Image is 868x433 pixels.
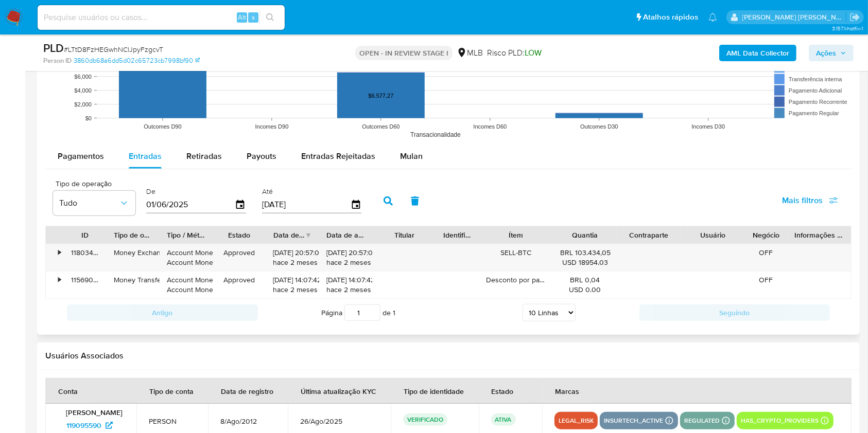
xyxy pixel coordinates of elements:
button: AML Data Collector [719,45,796,61]
div: MLB [457,47,483,59]
p: carla.siqueira@mercadolivre.com [742,12,846,22]
input: Pesquise usuários ou casos... [38,11,285,24]
h2: Usuários Associados [45,351,852,361]
span: Risco PLD: [487,47,542,59]
span: # LTtD8FzHEGwhNClJpyFzgcvT [64,44,163,55]
p: OPEN - IN REVIEW STAGE I [355,46,453,60]
span: 3.157.1-hotfix-1 [832,24,863,32]
b: Person ID [43,56,72,65]
button: Ações [809,45,854,61]
button: search-icon [259,10,281,25]
b: AML Data Collector [726,45,789,61]
span: Alt [238,12,246,22]
span: Ações [816,45,836,61]
a: 3860db68a6dd5d02c65723cb7998bf90 [74,56,200,65]
span: s [252,12,255,22]
a: Notificações [708,13,717,22]
span: Atalhos rápidos [643,12,698,23]
a: Sair [849,12,860,23]
b: PLD [43,40,64,56]
span: LOW [525,47,542,59]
